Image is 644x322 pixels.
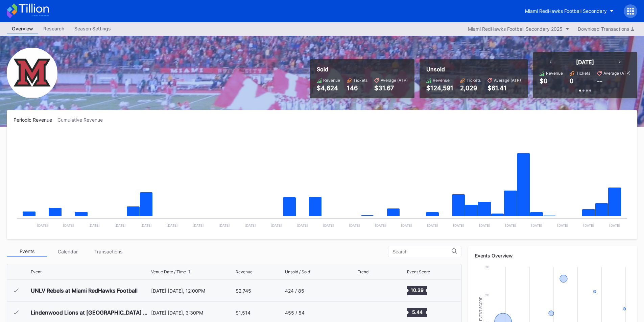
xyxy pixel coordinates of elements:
text: [DATE] [609,223,620,227]
div: 424 / 85 [285,288,304,294]
div: Average (ATP) [603,71,630,76]
a: Research [38,24,69,34]
div: $4,624 [317,84,340,92]
text: [DATE] [141,223,152,227]
a: Overview [7,24,38,34]
text: [DATE] [505,223,516,227]
div: Periodic Revenue [14,117,57,123]
div: Research [38,24,69,33]
div: $124,591 [426,84,453,92]
div: Revenue [323,78,340,83]
text: 10.39 [411,287,424,293]
div: Tickets [467,78,481,83]
div: 146 [347,84,367,92]
text: [DATE] [557,223,568,227]
svg: Chart title [358,282,378,299]
div: Tickets [353,78,367,83]
div: Event Score [407,269,430,274]
div: UNLV Rebels at Miami RedHawks Football [31,287,138,294]
div: Season Settings [69,24,116,33]
text: 20 [485,293,489,297]
div: Miami RedHawks Football Secondary [525,8,607,14]
text: [DATE] [63,223,74,227]
div: Lindenwood Lions at [GEOGRAPHIC_DATA] RedHawks Football [31,309,149,316]
text: [DATE] [323,223,334,227]
div: Cumulative Revenue [57,117,108,123]
text: [DATE] [271,223,282,227]
text: [DATE] [349,223,360,227]
text: [DATE] [37,223,48,227]
text: 5.44 [412,309,422,315]
text: Event Score [479,297,483,321]
text: [DATE] [115,223,126,227]
svg: Chart title [358,304,378,321]
div: $61.41 [487,84,521,92]
div: [DATE] [576,59,594,66]
a: Season Settings [69,24,116,34]
div: 2,029 [460,84,481,92]
text: [DATE] [427,223,438,227]
div: Event [31,269,42,274]
text: [DATE] [479,223,490,227]
text: [DATE] [297,223,308,227]
div: [DATE] [DATE], 12:00PM [151,288,234,294]
div: Miami RedHawks Football Secondary 2025 [468,26,563,32]
div: Transactions [88,246,128,257]
div: Calendar [47,246,88,257]
div: Events Overview [475,253,630,258]
text: [DATE] [375,223,386,227]
div: 455 / 54 [285,310,305,316]
div: Events [7,246,47,257]
text: [DATE] [401,223,412,227]
text: 30 [485,265,489,269]
svg: Chart title [14,131,630,232]
div: Sold [317,66,408,73]
img: Miami_RedHawks_Football_Secondary.png [7,48,57,98]
div: Download Transactions [578,26,634,32]
div: Venue Date / Time [151,269,186,274]
div: $1,514 [236,310,251,316]
input: Search [392,249,452,254]
text: [DATE] [245,223,256,227]
div: -- [597,77,602,84]
div: Average (ATP) [381,78,408,83]
text: [DATE] [531,223,542,227]
div: $0 [540,77,548,84]
text: [DATE] [167,223,178,227]
div: Revenue [546,71,563,76]
div: Revenue [433,78,450,83]
div: Unsold / Sold [285,269,310,274]
button: Miami RedHawks Football Secondary [520,5,619,17]
div: $2,745 [236,288,251,294]
div: Average (ATP) [494,78,521,83]
div: Tickets [576,71,590,76]
text: [DATE] [89,223,100,227]
text: [DATE] [193,223,204,227]
div: 0 [570,77,574,84]
div: [DATE] [DATE], 3:30PM [151,310,234,316]
text: [DATE] [583,223,594,227]
div: Unsold [426,66,521,73]
div: Revenue [236,269,253,274]
button: Download Transactions [574,24,637,33]
text: [DATE] [219,223,230,227]
button: Miami RedHawks Football Secondary 2025 [464,24,573,33]
div: $31.67 [374,84,408,92]
text: [DATE] [453,223,464,227]
div: Trend [358,269,368,274]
